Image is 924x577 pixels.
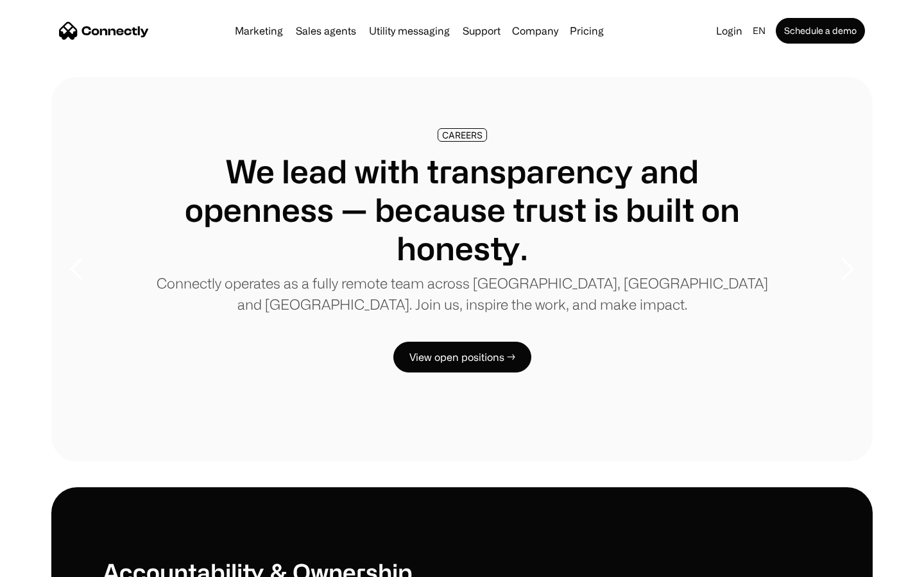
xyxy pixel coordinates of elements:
p: Connectly operates as a fully remote team across [GEOGRAPHIC_DATA], [GEOGRAPHIC_DATA] and [GEOGRA... [154,272,770,315]
a: Pricing [565,26,609,36]
a: Support [458,26,506,36]
a: Sales agents [291,26,361,36]
div: Company [512,22,558,40]
a: Login [711,22,748,40]
a: Schedule a demo [776,18,865,44]
h1: We lead with transparency and openness — because trust is built on honesty. [154,152,770,267]
div: CAREERS [442,130,483,140]
a: Utility messaging [364,26,455,36]
a: Marketing [230,26,288,36]
aside: Language selected: English [13,553,77,573]
ul: Language list [26,555,77,573]
div: en [753,22,766,40]
a: View open positions → [393,342,531,372]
